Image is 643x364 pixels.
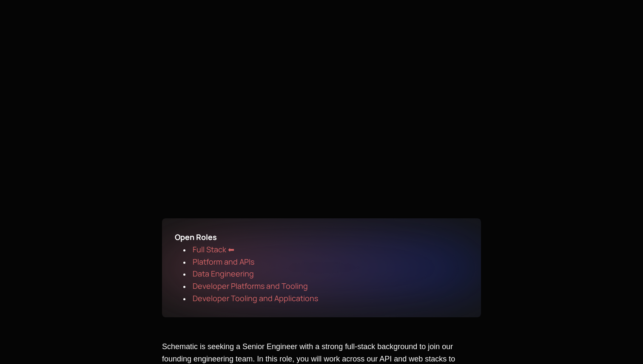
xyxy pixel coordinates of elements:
span: Platform and APIs [193,257,254,267]
a: Data Engineering [193,271,254,278]
span: Full Stack ⬅ [193,244,234,254]
a: Developer Tooling and Applications [193,295,318,302]
a: Developer Platforms and Tooling [193,283,308,290]
span: Data Engineering [193,268,254,279]
span: Developer Platforms and Tooling [193,281,308,291]
span: Open Roles [175,232,217,242]
span: Developer Tooling and Applications [193,293,318,303]
a: Platform and APIs [193,259,254,266]
a: Full Stack ⬅ [193,246,234,254]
